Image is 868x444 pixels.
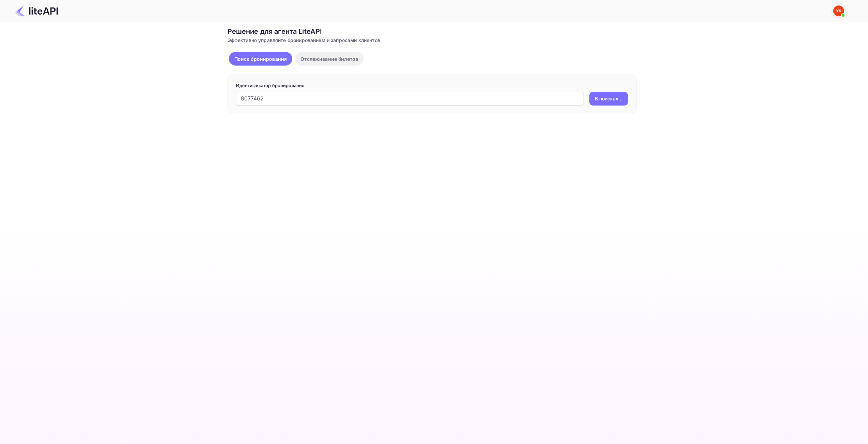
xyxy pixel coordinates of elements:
[236,83,305,88] ya-tr-span: Идентификатор бронирования
[595,95,622,102] ya-tr-span: В поисках...
[227,37,382,43] ya-tr-span: Эффективно управляйте бронированием и запросами клиентов.
[589,92,628,106] button: В поисках...
[833,5,844,16] img: Служба Поддержки Яндекса
[234,56,287,62] ya-tr-span: Поиск бронирования
[236,92,584,106] input: Введите идентификатор бронирования (например, 63782194)
[15,5,58,16] img: Логотип LiteAPI
[300,56,358,62] ya-tr-span: Отслеживание билетов
[227,27,322,36] ya-tr-span: Решение для агента LiteAPI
